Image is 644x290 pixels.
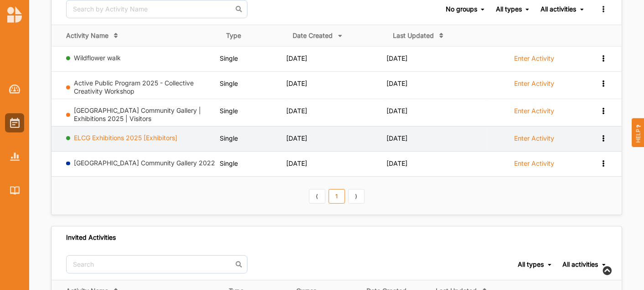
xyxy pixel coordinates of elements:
[220,134,238,142] span: Single
[446,5,477,13] div: No groups
[563,260,598,269] div: All activities
[10,153,20,160] img: Reports
[386,79,407,87] span: [DATE]
[220,25,286,46] th: Type
[386,134,407,142] span: [DATE]
[74,134,178,142] a: ELCG Exhibitions 2025 [Exhibitors]
[220,159,238,167] span: Single
[514,134,554,148] a: Enter Activity
[286,134,307,142] span: [DATE]
[10,118,20,128] img: Activities
[74,159,216,167] a: [GEOGRAPHIC_DATA] Community Gallery 2022
[307,188,366,203] div: Pagination Navigation
[514,106,554,120] a: Enter Activity
[5,147,24,166] a: Reports
[393,32,434,40] div: Last Updated
[74,79,194,95] a: Active Public Program 2025 - Collective Creativity Workshop
[220,107,238,115] span: Single
[386,159,407,167] span: [DATE]
[10,186,20,194] img: Library
[514,79,554,88] label: Enter Activity
[286,107,307,115] span: [DATE]
[514,54,554,68] a: Enter Activity
[329,189,345,204] a: 1
[220,54,238,62] span: Single
[386,54,407,62] span: [DATE]
[309,189,325,204] a: Previous item
[514,107,554,115] label: Enter Activity
[66,32,108,40] div: Activity Name
[514,159,554,168] label: Enter Activity
[7,6,22,23] img: logo
[5,113,24,132] a: Activities
[286,54,307,62] span: [DATE]
[66,255,247,274] input: Search
[541,5,576,13] div: All activities
[496,5,522,13] div: All types
[514,159,554,173] a: Enter Activity
[293,32,333,40] div: Date Created
[74,54,121,62] a: Wildflower walk
[220,79,238,87] span: Single
[286,159,307,167] span: [DATE]
[66,233,116,242] div: Invited Activities
[514,79,554,93] a: Enter Activity
[518,260,544,269] div: All types
[514,54,554,63] label: Enter Activity
[74,106,201,122] a: [GEOGRAPHIC_DATA] Community Gallery | Exhibitions 2025 | Visitors
[514,134,554,142] label: Enter Activity
[5,181,24,200] a: Library
[5,79,24,99] a: Dashboard
[286,79,307,87] span: [DATE]
[348,189,365,204] a: Next item
[386,107,407,115] span: [DATE]
[9,84,21,94] img: Dashboard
